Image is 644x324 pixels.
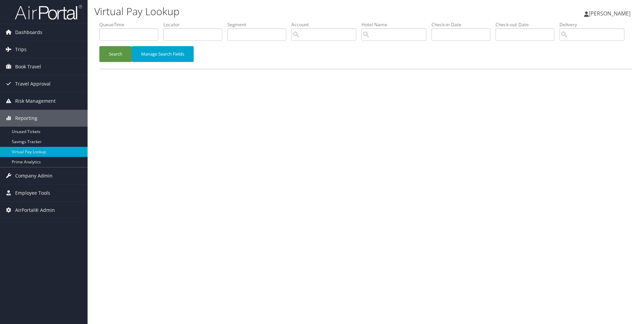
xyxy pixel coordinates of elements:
[15,41,27,58] span: Trips
[559,21,630,28] label: Delivery
[94,4,456,19] h1: Virtual Pay Lookup
[227,21,291,28] label: Segment
[15,93,56,109] span: Risk Management
[99,46,132,62] button: Search
[163,21,227,28] label: Locator
[361,21,431,28] label: Hotel Name
[15,75,51,92] span: Travel Approval
[495,21,559,28] label: Check-out Date
[15,4,82,20] img: airportal-logo.png
[431,21,495,28] label: Check-in Date
[15,167,53,184] span: Company Admin
[15,202,55,219] span: AirPortal® Admin
[15,110,37,127] span: Reporting
[99,21,163,28] label: QueueTime
[15,58,41,75] span: Book Travel
[291,21,361,28] label: Account
[15,185,50,201] span: Employee Tools
[15,24,42,41] span: Dashboards
[132,46,194,62] button: Manage Search Fields
[584,3,637,24] a: [PERSON_NAME]
[589,10,631,17] span: [PERSON_NAME]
